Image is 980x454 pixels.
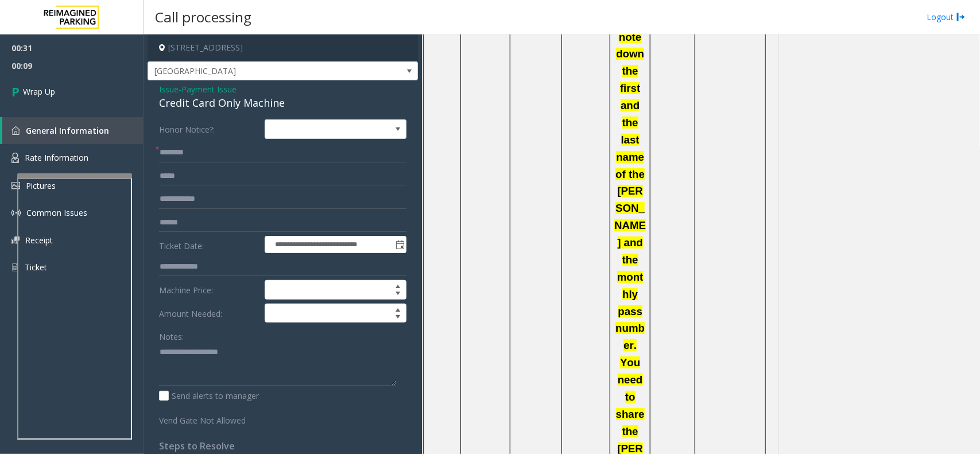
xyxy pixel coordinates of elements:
img: 'icon' [11,208,21,218]
div: Credit Card Only Machine [159,95,406,111]
h4: [STREET_ADDRESS] [148,34,418,61]
span: Wrap Up [23,86,55,98]
span: Decrease value [390,290,406,299]
label: Ticket Date: [156,236,262,253]
img: 'icon' [11,182,20,189]
img: 'icon' [11,236,20,244]
img: 'icon' [11,126,20,135]
span: Issue [159,83,179,95]
img: 'icon' [11,153,19,163]
span: Increase value [390,304,406,313]
img: logout [956,11,966,23]
span: - [179,84,237,95]
span: [GEOGRAPHIC_DATA] [148,62,363,80]
span: Rate Information [25,152,88,163]
span: Payment Issue [181,83,237,95]
h3: Call processing [149,3,257,31]
a: General Information [2,117,144,144]
h4: Steps to Resolve [159,441,406,452]
span: General Information [26,125,109,136]
label: Amount Needed: [156,304,262,323]
label: Vend Gate Not Allowed [156,410,262,426]
label: Machine Price: [156,280,262,300]
label: Notes: [159,327,184,343]
img: 'icon' [11,262,19,273]
label: Send alerts to manager [159,390,259,402]
span: Increase value [390,281,406,290]
span: Toggle popup [393,236,406,253]
label: Honor Notice?: [156,119,262,139]
span: Decrease value [390,313,406,323]
a: Logout [927,11,966,23]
